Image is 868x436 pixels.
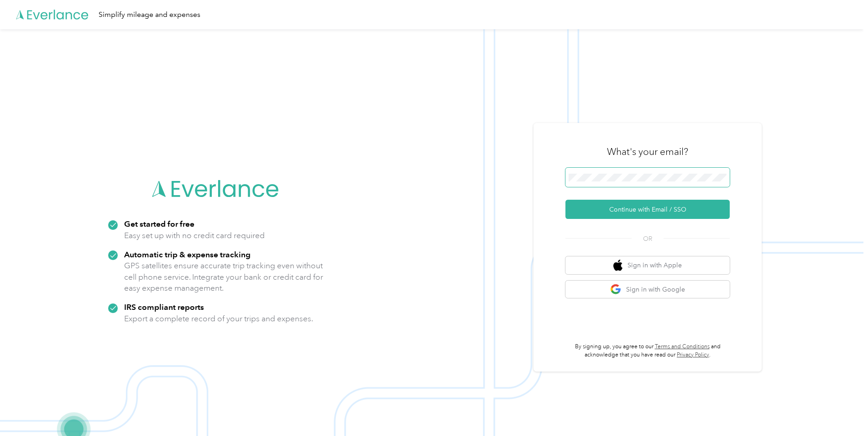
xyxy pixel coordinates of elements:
a: Privacy Policy [677,351,709,358]
p: Easy set up with no credit card required [124,230,265,241]
p: By signing up, you agree to our and acknowledge that you have read our . [565,343,730,359]
a: Terms and Conditions [655,343,710,350]
p: Export a complete record of your trips and expenses. [124,313,313,324]
strong: IRS compliant reports [124,302,204,312]
button: google logoSign in with Google [565,281,730,298]
p: GPS satellites ensure accurate trip tracking even without cell phone service. Integrate your bank... [124,260,324,294]
button: Continue with Email / SSO [565,200,730,219]
strong: Get started for free [124,219,194,229]
span: OR [632,234,664,244]
h3: What's your email? [607,145,688,158]
strong: Automatic trip & expense tracking [124,250,251,259]
img: google logo [610,284,622,295]
div: Simplify mileage and expenses [99,9,200,21]
img: apple logo [613,260,622,271]
button: apple logoSign in with Apple [565,256,730,274]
